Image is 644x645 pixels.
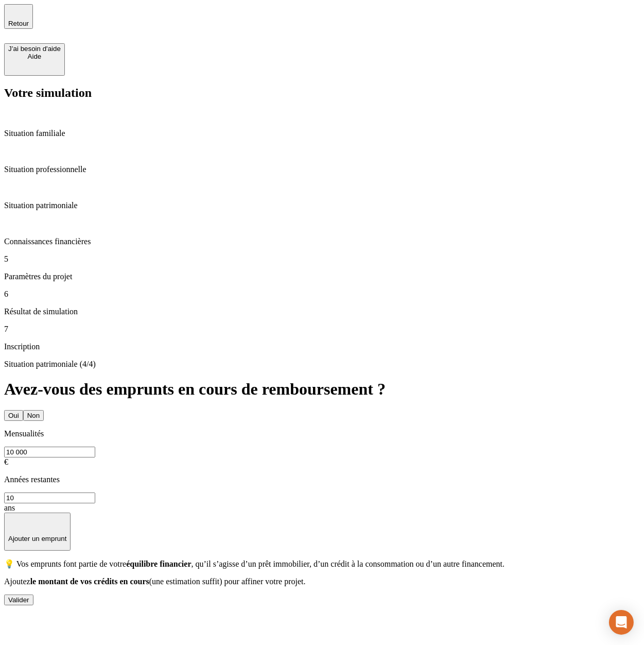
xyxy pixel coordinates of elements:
button: J’ai besoin d'aideAide [4,43,65,76]
button: Non [23,410,44,421]
p: 5 [4,254,640,264]
span: , qu’il s’agisse d’un prêt immobilier, d’un crédit à la consommation ou d’un autre financement. [192,559,505,568]
div: Open Intercom Messenger [609,610,634,635]
p: Situation patrimoniale (4/4) [4,360,640,369]
h2: Votre simulation [4,86,640,100]
p: Inscription [4,342,640,351]
p: Situation patrimoniale [4,201,640,210]
span: (une estimation suffit) pour affiner votre projet. [149,577,306,586]
p: Situation familiale [4,129,640,138]
div: J’ai besoin d'aide [8,45,61,53]
span: ans [4,503,15,512]
p: Situation professionnelle [4,165,640,174]
button: Oui [4,410,23,421]
span: Ajoutez [4,577,30,586]
div: Aide [8,53,61,60]
span: 💡 Vos emprunts font partie de votre [4,559,126,568]
p: Connaissances financières [4,237,640,246]
button: Valider [4,595,33,605]
div: Non [27,412,40,419]
button: Ajouter un emprunt [4,513,71,551]
span: Retour [8,20,29,27]
div: Oui [8,412,19,419]
p: Paramètres du projet [4,272,640,281]
p: Mensualités [4,429,640,438]
p: Années restantes [4,475,640,484]
p: 7 [4,325,640,334]
h1: Avez-vous des emprunts en cours de remboursement ? [4,380,640,399]
span: équilibre financier [126,559,191,568]
span: € [4,457,8,466]
p: Ajouter un emprunt [8,535,66,542]
p: Résultat de simulation [4,307,640,316]
button: Retour [4,4,33,29]
p: 6 [4,290,640,299]
div: Valider [8,596,29,604]
span: le montant de vos crédits en cours [30,577,149,586]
